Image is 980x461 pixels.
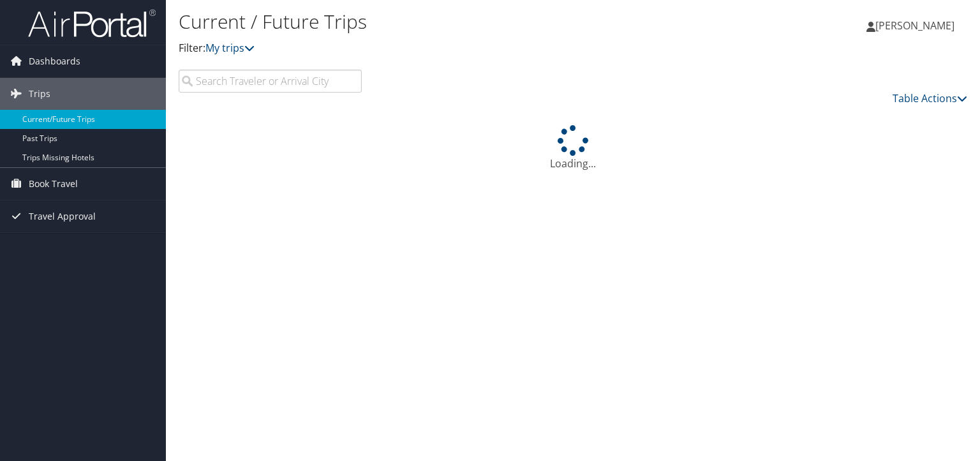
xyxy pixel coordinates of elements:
p: Filter: [179,40,704,57]
h1: Current / Future Trips [179,8,704,35]
img: airportal-logo.png [28,8,156,38]
input: Search Traveler or Arrival City [179,70,362,93]
span: Trips [29,78,50,110]
a: Table Actions [893,91,967,105]
span: Book Travel [29,168,78,200]
span: Dashboards [29,45,80,77]
a: My trips [205,41,255,55]
a: [PERSON_NAME] [866,6,967,45]
div: Loading... [179,125,967,171]
span: Travel Approval [29,200,96,232]
span: [PERSON_NAME] [875,19,954,33]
